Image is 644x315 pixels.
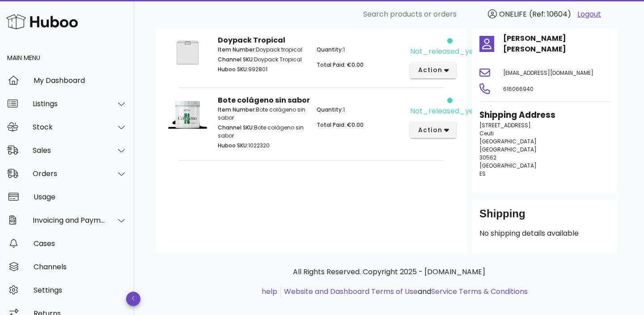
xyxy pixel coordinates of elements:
[218,46,256,53] span: Item Number:
[168,95,207,134] img: Product Image
[479,109,610,121] h3: Shipping Address
[218,124,306,140] p: Bote colágeno sin sabor
[218,35,285,45] strong: Doypack Tropical
[317,121,364,129] span: Total Paid: €0.00
[317,46,343,53] span: Quantity:
[410,62,456,78] button: action
[284,286,418,297] a: Website and Dashboard Terms of Use
[479,170,486,177] span: ES
[503,69,593,77] span: [EMAIL_ADDRESS][DOMAIN_NAME]
[410,46,477,57] div: not_released_yet
[479,162,537,169] span: [GEOGRAPHIC_DATA]
[499,9,527,19] span: ONELIFE
[33,123,106,131] div: Stock
[34,239,127,248] div: Cases
[503,85,534,93] span: 616066940
[317,46,405,54] p: 1
[417,65,442,75] span: action
[410,122,456,138] button: action
[417,125,442,135] span: action
[34,286,127,294] div: Settings
[33,99,106,108] div: Listings
[218,142,306,150] p: 1022320
[218,95,310,105] strong: Bote colágeno sin sabor
[479,129,494,137] span: Ceuti
[479,154,496,161] span: 30562
[410,106,477,117] div: not_released_yet
[262,286,277,297] a: help
[218,106,306,122] p: Bote colágeno sin sabor
[34,193,127,201] div: Usage
[479,146,537,153] span: [GEOGRAPHIC_DATA]
[479,228,610,239] p: No shipping details available
[317,61,364,69] span: Total Paid: €0.00
[479,121,531,129] span: [STREET_ADDRESS]
[503,33,610,55] h4: [PERSON_NAME] [PERSON_NAME]
[34,76,127,85] div: My Dashboard
[431,286,528,297] a: Service Terms & Conditions
[33,216,106,224] div: Invoicing and Payments
[168,35,207,70] img: Product Image
[479,138,537,145] span: [GEOGRAPHIC_DATA]
[529,9,571,19] span: (Ref: 10604)
[163,267,615,277] p: All Rights Reserved. Copyright 2025 - [DOMAIN_NAME]
[281,286,528,297] li: and
[218,56,306,64] p: Doypack Tropical
[218,106,256,113] span: Item Number:
[317,106,405,114] p: 1
[317,106,343,113] span: Quantity:
[34,263,127,271] div: Channels
[33,169,106,178] div: Orders
[218,142,248,149] span: Huboo SKU:
[218,124,254,131] span: Channel SKU:
[218,46,306,54] p: Doypack tropical
[479,207,610,228] div: Shipping
[218,65,306,73] p: 992801
[218,56,254,63] span: Channel SKU:
[218,65,248,73] span: Huboo SKU:
[577,9,601,20] a: Logout
[6,12,78,31] img: Huboo Logo
[33,146,106,155] div: Sales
